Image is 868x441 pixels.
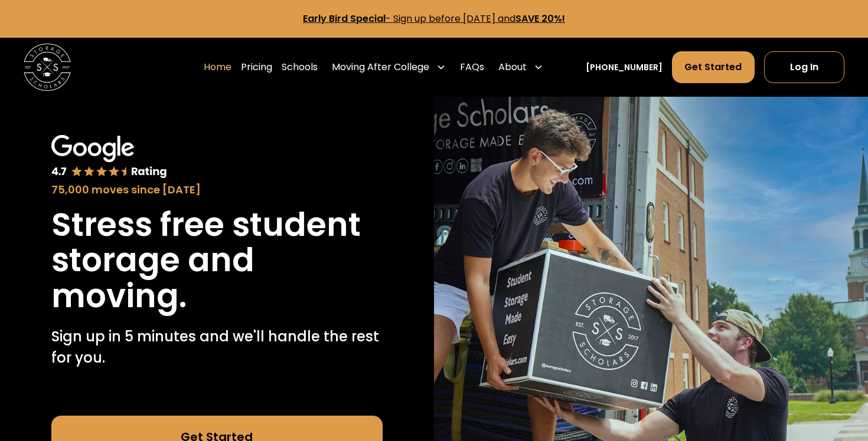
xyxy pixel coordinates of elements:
[764,51,844,83] a: Log In
[24,44,71,91] img: Storage Scholars main logo
[51,207,383,314] h1: Stress free student storage and moving.
[498,60,527,74] div: About
[460,51,484,84] a: FAQs
[51,326,383,368] p: Sign up in 5 minutes and we'll handle the rest for you.
[204,51,231,84] a: Home
[332,60,429,74] div: Moving After College
[303,12,386,25] strong: Early Bird Special
[51,135,168,179] img: Google 4.7 star rating
[241,51,272,84] a: Pricing
[515,12,565,25] strong: SAVE 20%!
[303,12,565,25] a: Early Bird Special- Sign up before [DATE] andSAVE 20%!
[327,51,451,84] div: Moving After College
[494,51,548,84] div: About
[282,51,318,84] a: Schools
[51,182,383,198] div: 75,000 moves since [DATE]
[586,61,663,74] a: [PHONE_NUMBER]
[24,44,71,91] a: home
[672,51,754,83] a: Get Started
